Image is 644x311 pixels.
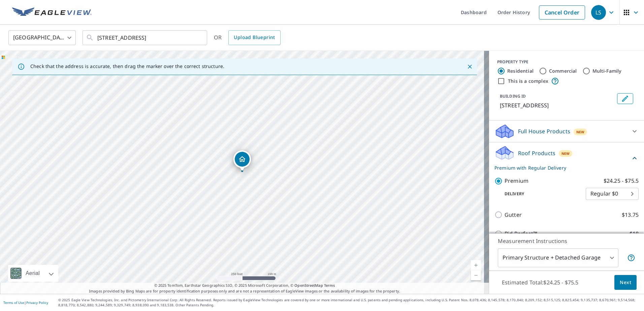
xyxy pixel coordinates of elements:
div: [GEOGRAPHIC_DATA] [8,28,76,47]
p: Premium with Regular Delivery [494,164,631,171]
span: Upload Blueprint [234,33,275,42]
p: Premium [505,177,528,185]
div: Full House ProductsNew [494,123,639,139]
label: Multi-Family [592,68,622,74]
button: Edit building 1 [617,93,633,104]
span: Next [620,278,631,287]
span: Your report will include the primary structure and a detached garage if one exists. [627,254,635,262]
label: Commercial [549,68,577,74]
input: Search by address or latitude-longitude [97,28,193,47]
a: Terms of Use [3,300,24,305]
p: Full House Products [518,127,570,135]
label: This is a complex [508,78,548,84]
label: Residential [507,68,534,74]
span: © 2025 TomTom, Earthstar Geographics SIO, © 2025 Microsoft Corporation, © [154,283,335,288]
div: Regular $0 [586,184,639,203]
div: Primary Structure + Detached Garage [498,248,618,267]
div: OR [214,30,281,45]
button: Close [465,62,474,71]
p: Measurement Instructions [498,237,635,245]
a: OpenStreetMap [294,283,323,288]
a: Privacy Policy [26,300,48,305]
div: Roof ProductsNewPremium with Regular Delivery [494,145,639,171]
p: $24.25 - $75.5 [604,177,639,185]
div: Dropped pin, building 1, Residential property, 16 Edgewood Dr Hilton Head Island, SC 29926 [233,150,251,171]
a: Cancel Order [539,5,585,20]
a: Current Level 17, Zoom Out [471,270,481,280]
p: $13.75 [622,211,639,219]
div: LS [591,5,606,20]
a: Current Level 17, Zoom In [471,260,481,270]
p: BUILDING ID [500,93,526,99]
p: Bid Perfect™ [505,230,537,238]
p: [STREET_ADDRESS] [500,101,614,109]
p: $18 [630,230,639,238]
div: Aerial [8,265,58,282]
p: Gutter [505,211,522,219]
span: New [561,151,570,156]
div: PROPERTY TYPE [497,59,636,65]
p: Roof Products [518,149,555,157]
p: Check that the address is accurate, then drag the marker over the correct structure. [30,63,224,69]
p: Estimated Total: $24.25 - $75.5 [496,275,584,290]
p: Delivery [494,191,586,197]
a: Terms [324,283,335,288]
button: Next [614,275,637,290]
img: EV Logo [12,7,92,18]
p: | [3,301,48,305]
a: Upload Blueprint [228,30,280,45]
span: New [576,129,585,135]
div: Aerial [24,265,42,282]
p: © 2025 Eagle View Technologies, Inc. and Pictometry International Corp. All Rights Reserved. Repo... [58,298,641,308]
